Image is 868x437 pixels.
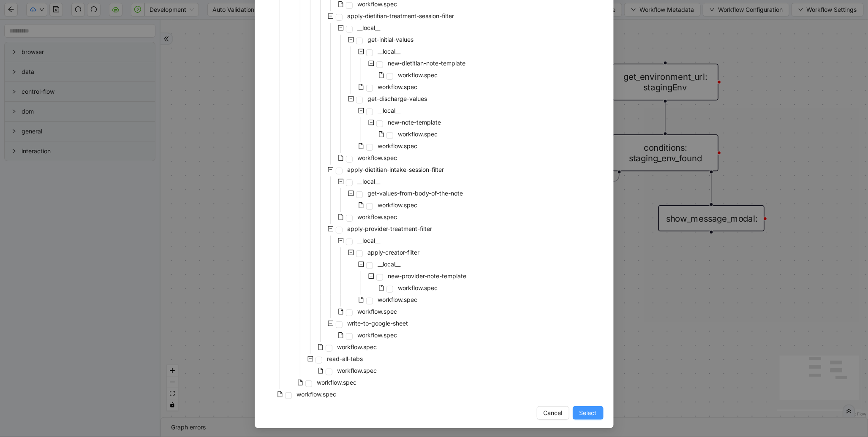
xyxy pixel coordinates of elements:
[317,379,357,386] span: workflow.spec
[326,354,365,364] span: read-all-tabs
[366,94,429,104] span: get-discharge-values
[356,236,382,246] span: __local__
[316,377,359,388] span: workflow.spec
[336,342,379,352] span: workflow.spec
[378,285,384,291] span: file
[368,60,374,66] span: minus-square
[358,237,381,244] span: __local__
[358,49,364,54] span: minus-square
[358,331,397,339] span: workflow.spec
[358,261,364,267] span: minus-square
[537,406,569,420] button: Cancel
[348,190,354,196] span: minus-square
[397,70,440,80] span: workflow.spec
[348,37,354,43] span: minus-square
[307,356,313,362] span: minus-square
[573,406,604,420] button: Select
[368,190,463,197] span: get-values-from-body-of-the-note
[378,261,401,268] span: __local__
[378,83,418,90] span: workflow.spec
[328,320,334,326] span: minus-square
[358,0,397,8] span: workflow.spec
[328,226,334,232] span: minus-square
[378,72,384,78] span: file
[376,200,419,210] span: workflow.spec
[376,295,419,305] span: workflow.spec
[358,178,381,185] span: __local__
[368,249,420,256] span: apply-creator-filter
[358,308,397,315] span: workflow.spec
[386,117,443,128] span: new-note-template
[328,13,334,19] span: minus-square
[386,271,468,281] span: new-provider-note-template
[338,332,344,338] span: file
[368,119,374,125] span: minus-square
[348,166,444,173] span: apply-dietitian-intake-session-filter
[376,46,403,57] span: __local__
[388,119,441,126] span: new-note-template
[368,95,427,102] span: get-discharge-values
[348,12,454,19] span: apply-dietitian-treatment-session-filter
[358,213,397,220] span: workflow.spec
[338,238,344,244] span: minus-square
[358,143,364,149] span: file
[368,36,414,43] span: get-initial-values
[356,153,399,163] span: workflow.spec
[368,273,374,279] span: minus-square
[366,188,465,198] span: get-values-from-body-of-the-note
[348,225,433,232] span: apply-provider-treatment-filter
[378,296,418,303] span: workflow.spec
[297,391,337,398] span: workflow.spec
[386,58,468,68] span: new-dietitian-note-template
[356,23,382,33] span: __local__
[348,320,408,327] span: write-to-google-sheet
[398,71,438,79] span: workflow.spec
[397,283,440,293] span: workflow.spec
[338,1,344,7] span: file
[346,165,446,175] span: apply-dietitian-intake-session-filter
[348,96,354,102] span: minus-square
[358,202,364,208] span: file
[358,154,397,161] span: workflow.spec
[346,224,434,234] span: apply-provider-treatment-filter
[366,35,416,45] span: get-initial-values
[358,24,381,31] span: __local__
[378,142,418,149] span: workflow.spec
[378,107,401,114] span: __local__
[328,167,334,173] span: minus-square
[356,330,399,340] span: workflow.spec
[336,366,379,376] span: workflow.spec
[376,82,419,92] span: workflow.spec
[580,408,597,418] span: Select
[378,131,384,137] span: file
[397,129,440,139] span: workflow.spec
[338,309,344,315] span: file
[376,106,403,116] span: __local__
[378,201,418,209] span: workflow.spec
[376,141,419,151] span: workflow.spec
[318,344,324,350] span: file
[544,408,563,418] span: Cancel
[297,380,303,385] span: file
[337,343,377,350] span: workflow.spec
[277,391,283,397] span: file
[398,130,438,138] span: workflow.spec
[358,84,364,90] span: file
[358,297,364,303] span: file
[318,368,324,374] span: file
[295,389,338,399] span: workflow.spec
[388,60,466,67] span: new-dietitian-note-template
[337,367,377,374] span: workflow.spec
[376,259,403,269] span: __local__
[348,250,354,255] span: minus-square
[366,247,422,258] span: apply-creator-filter
[358,108,364,114] span: minus-square
[338,25,344,31] span: minus-square
[356,307,399,317] span: workflow.spec
[338,155,344,161] span: file
[388,272,467,280] span: new-provider-note-template
[346,11,456,21] span: apply-dietitian-treatment-session-filter
[356,176,382,187] span: __local__
[398,284,438,291] span: workflow.spec
[338,179,344,185] span: minus-square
